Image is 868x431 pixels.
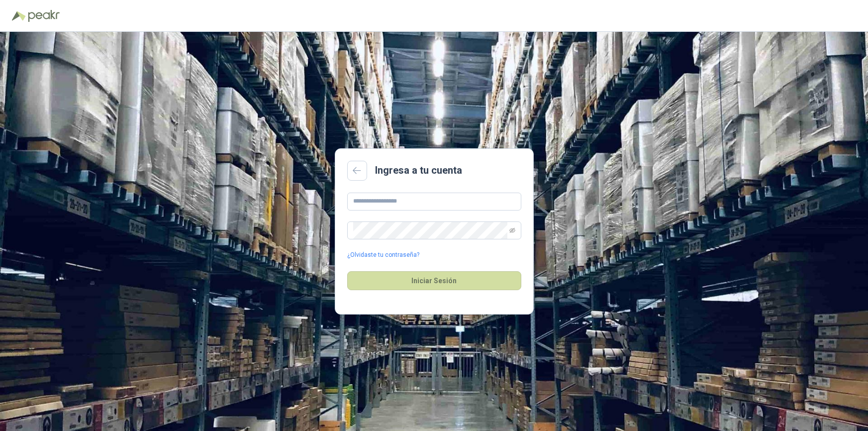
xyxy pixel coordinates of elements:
h2: Ingresa a tu cuenta [375,163,462,178]
button: Iniciar Sesión [347,271,521,290]
img: Peakr [28,10,60,22]
img: Logo [12,11,26,21]
span: eye-invisible [509,227,515,233]
a: ¿Olvidaste tu contraseña? [347,250,419,260]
